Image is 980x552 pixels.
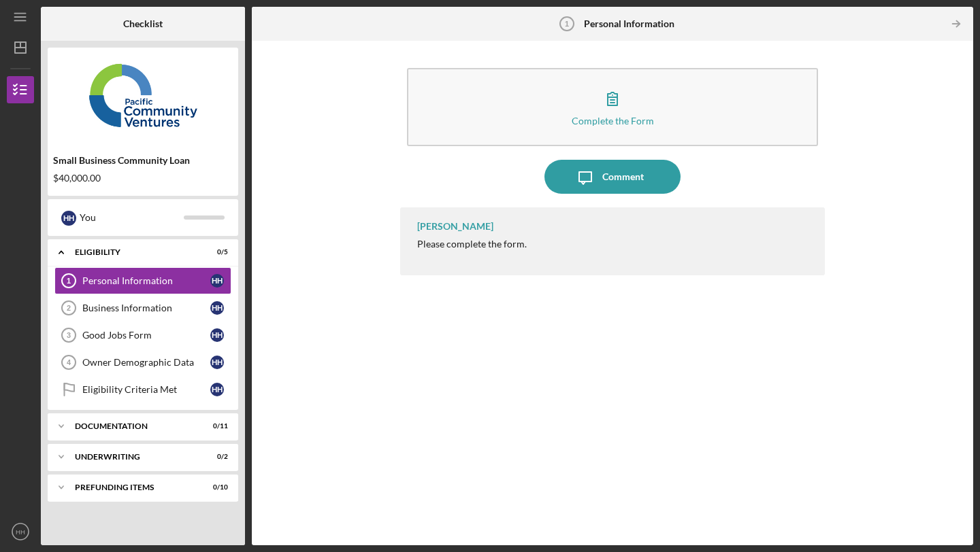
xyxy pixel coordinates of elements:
div: H H [210,328,224,342]
div: Small Business Community Loan [53,155,233,166]
div: H H [210,356,224,369]
tspan: 3 [67,331,71,339]
div: Good Jobs Form [82,330,210,341]
div: Please complete the form. [417,239,527,249]
b: Personal Information [584,18,674,29]
a: 2Business InformationHH [54,294,231,322]
div: H H [210,274,224,288]
img: Product logo [48,54,238,136]
tspan: 1 [565,20,569,28]
div: Eligibility [75,248,194,256]
div: H H [210,383,224,396]
div: 0 / 11 [203,422,228,430]
div: You [80,206,184,229]
button: Complete the Form [407,68,818,146]
div: 0 / 10 [203,483,228,491]
div: 0 / 5 [203,248,228,256]
div: Eligibility Criteria Met [82,384,210,395]
div: Documentation [75,422,194,430]
tspan: 1 [67,277,71,285]
div: Complete the Form [572,116,654,126]
div: Underwriting [75,453,194,461]
div: Comment [602,160,644,194]
a: Eligibility Criteria MetHH [54,376,231,403]
div: H H [210,301,224,315]
a: 4Owner Demographic DataHH [54,349,231,376]
tspan: 2 [67,304,71,312]
div: 0 / 2 [203,453,228,461]
a: 1Personal InformationHH [54,267,231,294]
div: $40,000.00 [53,173,233,184]
b: Checklist [123,18,163,29]
div: Owner Demographic Data [82,357,210,368]
tspan: 4 [67,358,71,366]
div: H H [61,211,76,226]
div: Prefunding Items [75,483,194,491]
button: HH [7,518,34,545]
text: HH [16,528,25,536]
div: [PERSON_NAME] [417,221,493,232]
button: Comment [544,160,681,194]
div: Business Information [82,303,210,313]
div: Personal Information [82,275,210,286]
a: 3Good Jobs FormHH [54,322,231,349]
